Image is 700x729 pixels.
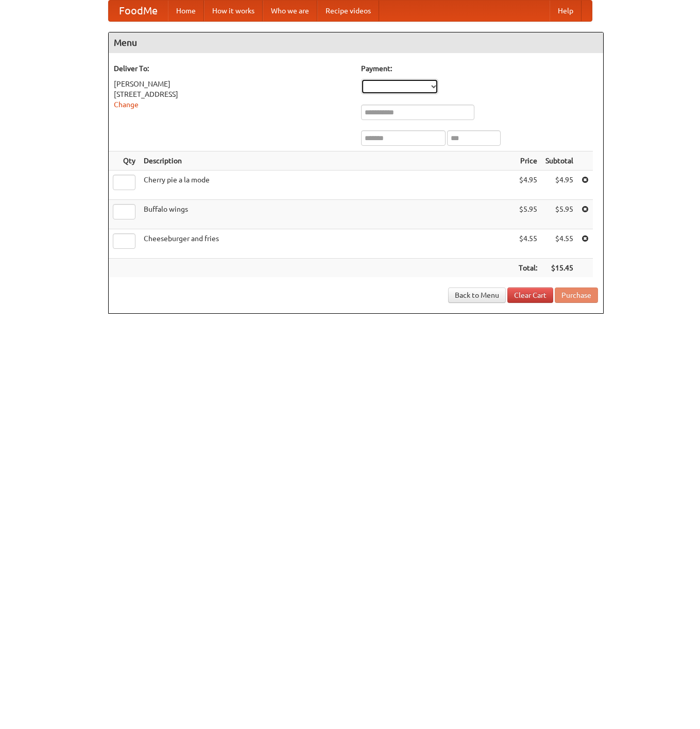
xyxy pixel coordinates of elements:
[109,1,168,21] a: FoodMe
[541,259,577,278] th: $15.45
[140,171,515,200] td: Cherry pie a la mode
[550,1,582,21] a: Help
[555,287,598,303] button: Purchase
[541,229,577,259] td: $4.55
[541,200,577,229] td: $5.95
[448,287,506,303] a: Back to Menu
[541,151,577,171] th: Subtotal
[204,1,263,21] a: How it works
[541,171,577,200] td: $4.95
[114,79,351,89] div: [PERSON_NAME]
[515,200,541,229] td: $5.95
[361,63,598,74] h5: Payment:
[109,151,140,171] th: Qty
[114,63,351,74] h5: Deliver To:
[515,151,541,171] th: Price
[168,1,204,21] a: Home
[109,32,603,53] h4: Menu
[140,151,515,171] th: Description
[507,287,553,303] a: Clear Cart
[317,1,379,21] a: Recipe videos
[515,259,541,278] th: Total:
[114,100,139,109] a: Change
[140,229,515,259] td: Cheeseburger and fries
[263,1,317,21] a: Who we are
[140,200,515,229] td: Buffalo wings
[114,89,351,99] div: [STREET_ADDRESS]
[515,171,541,200] td: $4.95
[515,229,541,259] td: $4.55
